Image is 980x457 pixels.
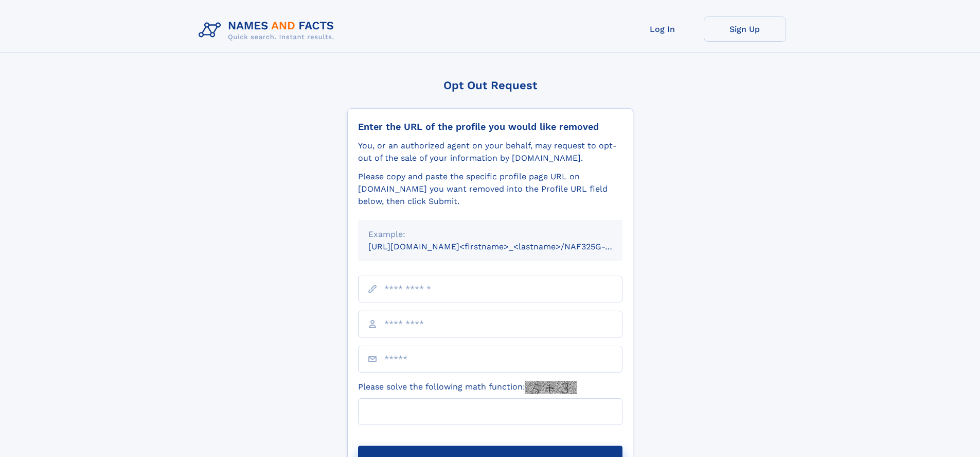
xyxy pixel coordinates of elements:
[704,16,786,42] a: Sign Up
[358,121,622,132] div: Enter the URL of the profile you would like removed
[368,228,612,241] div: Example:
[347,79,633,92] div: Opt Out Request
[621,16,704,42] a: Log In
[358,381,577,394] label: Please solve the following math function:
[194,16,343,44] img: Logo Names and Facts
[358,171,622,208] div: Please copy and paste the specific profile page URL on [DOMAIN_NAME] you want removed into the Pr...
[368,242,642,251] small: [URL][DOMAIN_NAME]<firstname>_<lastname>/NAF325G-xxxxxxxx
[358,140,622,164] div: You, or an authorized agent on your behalf, may request to opt-out of the sale of your informatio...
